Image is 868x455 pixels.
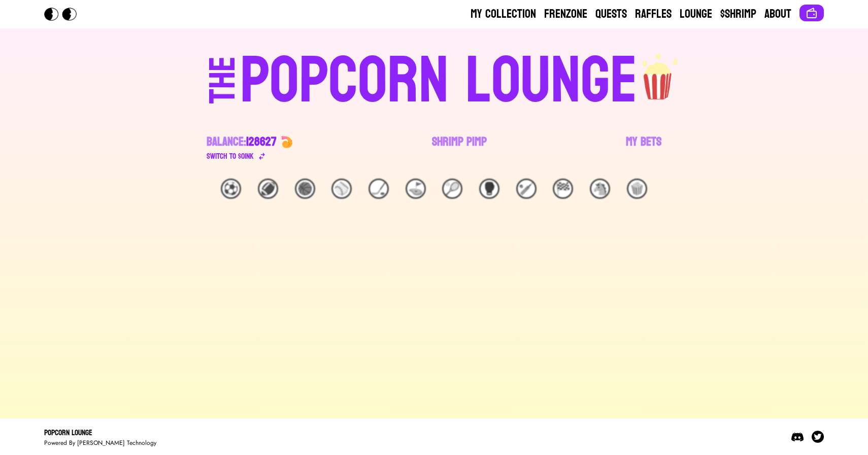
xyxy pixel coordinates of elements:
[680,6,712,22] a: Lounge
[258,179,278,199] div: 🏈
[369,179,389,199] div: 🏒
[432,134,487,162] a: Shrimp Pimp
[281,136,293,148] img: 🍤
[791,431,804,443] img: Discord
[626,134,661,162] a: My Bets
[295,179,315,199] div: 🏀
[595,6,627,22] a: Quests
[246,131,277,153] span: 128627
[544,6,587,22] a: Frenzone
[331,179,352,199] div: ⚾️
[442,179,462,199] div: 🎾
[635,6,672,22] a: Raffles
[221,179,241,199] div: ⚽️
[207,134,277,150] div: Balance:
[590,179,610,199] div: 🐴
[471,6,536,22] a: My Collection
[479,179,499,199] div: 🥊
[44,427,156,439] div: Popcorn Lounge
[406,179,426,199] div: ⛳️
[764,6,791,22] a: About
[207,150,254,162] div: Switch to $ OINK
[240,49,638,114] div: POPCORN LOUNGE
[516,179,537,199] div: 🏏
[806,7,818,19] img: Connect wallet
[638,45,679,101] img: popcorn
[812,431,824,443] img: Twitter
[205,56,241,124] div: THE
[44,8,85,21] img: Popcorn
[553,179,573,199] div: 🏁
[44,439,156,447] div: Powered By [PERSON_NAME] Technology
[121,45,747,114] a: THEPOPCORN LOUNGEpopcorn
[720,6,756,22] a: $Shrimp
[627,179,647,199] div: 🍿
